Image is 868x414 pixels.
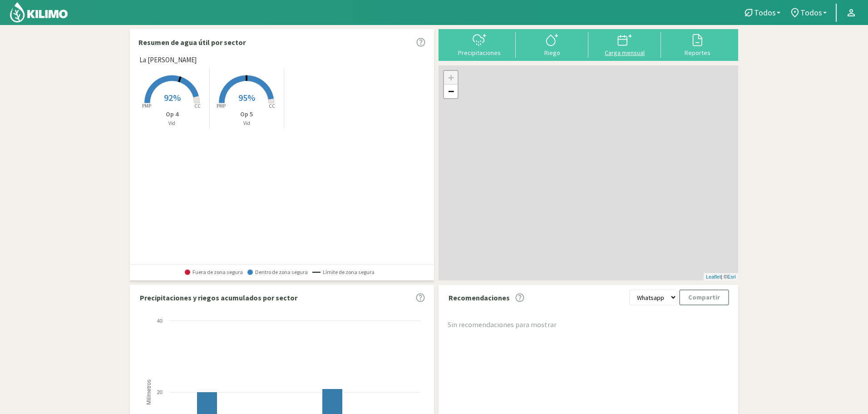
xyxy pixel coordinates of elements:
[210,110,284,119] p: Op 5
[217,103,226,109] tspan: PMP
[9,1,69,23] img: Kilimo
[185,269,243,275] span: Fuera de zona segura
[449,292,510,303] p: Recomendaciones
[588,32,661,56] button: Carga mensual
[164,92,181,103] span: 92%
[247,269,308,275] span: Dentro de zona segura
[448,319,729,330] div: Sin recomendaciones para mostrar
[664,50,731,56] div: Reportes
[312,269,375,275] span: Límite de zona segura
[194,103,201,109] tspan: CC
[238,92,255,103] span: 95%
[142,103,151,109] tspan: PMP
[140,292,297,303] p: Precipitaciones y riegos acumulados por sector
[269,103,276,109] tspan: CC
[727,274,736,279] a: Esri
[800,8,822,17] span: Todos
[135,120,209,127] p: Vid
[706,274,721,279] a: Leaflet
[661,32,734,56] button: Reportes
[444,71,458,85] a: Zoom in
[157,318,163,324] text: 40
[518,50,586,56] div: Riego
[591,50,658,56] div: Carga mensual
[704,273,738,281] div: | ©
[443,32,516,56] button: Precipitaciones
[516,32,588,56] button: Riego
[754,8,776,17] span: Todos
[157,389,163,395] text: 20
[139,55,197,65] span: La [PERSON_NAME]
[446,50,513,56] div: Precipitaciones
[138,37,246,48] p: Resumen de agua útil por sector
[444,85,458,98] a: Zoom out
[210,120,284,127] p: Vid
[135,110,209,119] p: Op 4
[146,380,152,405] text: Milímetros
